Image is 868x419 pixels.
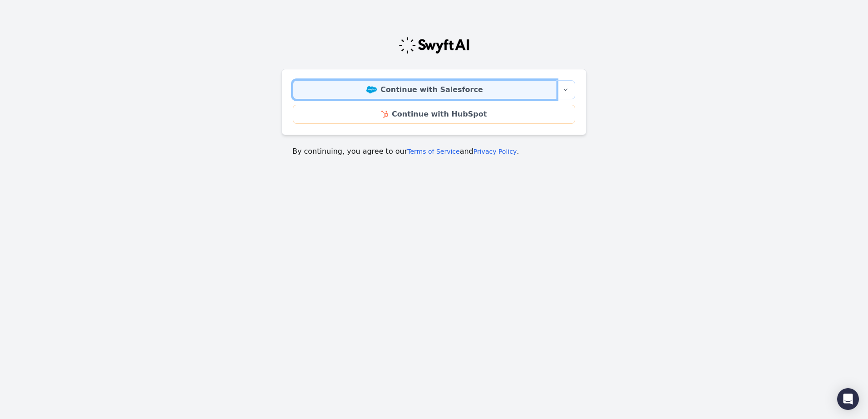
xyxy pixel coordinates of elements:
a: Continue with Salesforce [293,80,557,99]
a: Continue with HubSpot [293,105,575,124]
div: Open Intercom Messenger [837,388,859,410]
a: Privacy Policy [473,148,517,155]
img: Swyft Logo [398,36,470,54]
img: HubSpot [381,111,388,118]
p: By continuing, you agree to our and . [292,146,576,157]
img: Salesforce [366,86,377,93]
a: Terms of Service [407,148,459,155]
